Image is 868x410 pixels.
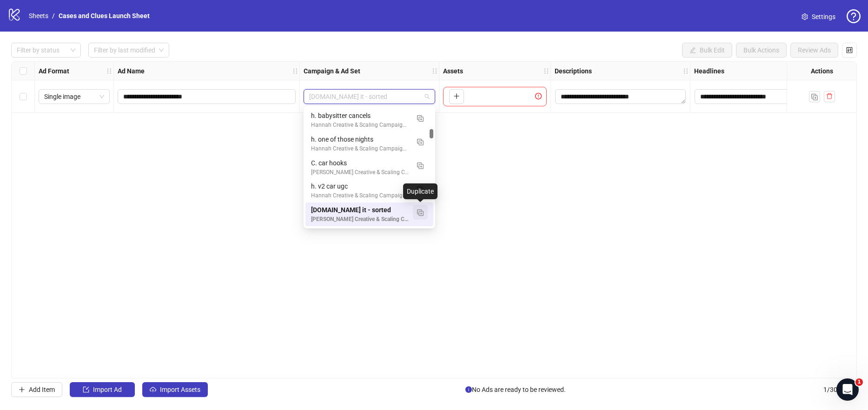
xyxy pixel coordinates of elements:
span: holder [292,68,298,74]
div: h. one of those nights [305,132,433,156]
span: holder [113,68,119,74]
strong: Headlines [694,66,724,76]
div: Resize Campaign & Ad Set column [437,62,439,80]
div: h. babysitter cancels [305,108,433,132]
span: control [846,47,853,53]
span: plus [453,93,460,99]
div: h. v2 car ugc [305,179,433,202]
button: Import Assets [142,382,208,397]
span: holder [431,68,438,74]
span: 1 [855,378,863,386]
img: Duplicate [417,163,424,169]
span: holder [106,68,113,74]
button: Add Item [11,382,62,397]
div: Edit values [694,89,826,104]
div: [DOMAIN_NAME] it - sorted [311,205,409,215]
strong: Actions [811,66,833,76]
span: C.post it - sorted [309,90,430,104]
div: Select row 1 [12,80,35,113]
div: h. v2 car ugc [311,181,409,191]
span: Settings [812,12,835,22]
div: [PERSON_NAME] Creative & Scaling Campaign - [GEOGRAPHIC_DATA] [311,168,409,177]
span: cloud-upload [150,386,156,393]
span: No Ads are ready to be reviewed. [465,384,566,395]
span: holder [438,68,444,74]
button: Bulk Actions [736,43,787,58]
strong: Campaign & Ad Set [304,66,360,76]
span: delete [826,93,833,99]
span: question-circle [847,9,861,23]
button: Duplicate [413,111,428,125]
div: C.post it - sorted [305,202,433,226]
strong: Ad Name [118,66,145,76]
button: Import Ad [70,382,135,397]
li: / [52,11,55,21]
div: Duplicate [403,183,437,199]
span: holder [689,68,696,74]
span: setting [802,13,808,20]
div: Resize Assets column [548,62,550,80]
div: Edit values [555,89,686,104]
button: Duplicate [413,181,428,196]
strong: Ad Format [39,66,69,76]
div: Hannah Creative & Scaling Campaign - [GEOGRAPHIC_DATA] [311,144,409,153]
div: A. rainy nights [305,226,433,250]
div: Select all rows [12,62,35,80]
button: Duplicate [809,91,820,102]
iframe: Intercom live chat [836,378,859,401]
span: exclamation-circle [535,93,544,99]
button: Duplicate [413,158,428,173]
span: 1 / 300 items [823,384,857,395]
img: Duplicate [811,94,818,100]
div: Resize Ad Name column [297,62,299,80]
div: Resize Ad Format column [111,62,113,80]
strong: Descriptions [555,66,592,76]
button: Add [449,89,464,104]
a: Sheets [27,11,50,21]
button: Bulk Edit [682,43,732,58]
div: Hannah Creative & Scaling Campaign - [GEOGRAPHIC_DATA] [311,191,409,200]
a: Settings [794,9,843,24]
span: Import Ad [93,386,122,393]
div: h. babysitter cancels [311,111,409,121]
span: holder [298,68,305,74]
span: plus [19,386,25,393]
div: C. car hooks [311,158,409,168]
img: Duplicate [417,139,424,145]
span: Add Item [29,386,55,393]
a: Cases and Clues Launch Sheet [57,11,152,21]
img: Duplicate [417,209,424,216]
span: Single image [44,90,104,104]
span: holder [550,68,556,74]
strong: Assets [443,66,463,76]
div: C. car hooks [305,156,433,179]
span: import [83,386,89,393]
div: Hannah Creative & Scaling Campaign - [GEOGRAPHIC_DATA] [311,121,409,130]
span: holder [543,68,550,74]
img: Duplicate [417,115,424,122]
div: h. one of those nights [311,134,409,144]
div: Resize Descriptions column [688,62,690,80]
button: Review Ads [790,43,838,58]
div: [PERSON_NAME] Creative & Scaling Campaign - [GEOGRAPHIC_DATA] [311,215,409,224]
span: holder [682,68,689,74]
button: Duplicate [413,134,428,149]
button: Configure table settings [842,43,857,58]
span: info-circle [465,386,472,393]
button: Duplicate [413,205,428,220]
span: Import Assets [160,386,200,393]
